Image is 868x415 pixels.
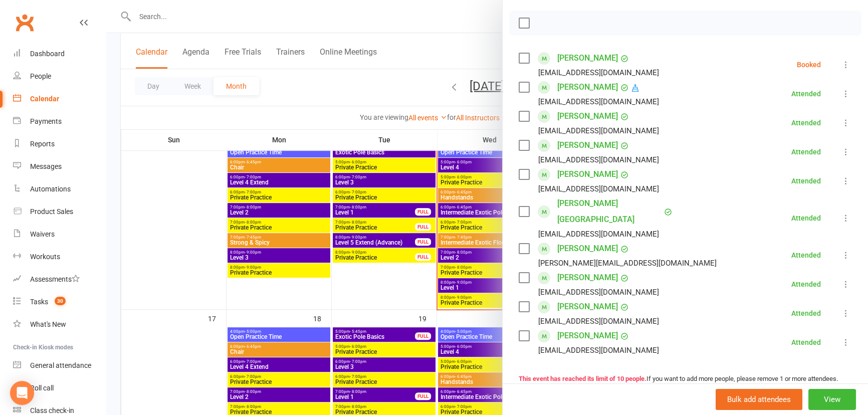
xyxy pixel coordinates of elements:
[13,133,106,155] a: Reports
[30,253,60,261] div: Workouts
[30,298,48,306] div: Tasks
[557,299,618,315] a: [PERSON_NAME]
[13,246,106,268] a: Workouts
[13,43,106,65] a: Dashboard
[13,223,106,246] a: Waivers
[13,155,106,178] a: Messages
[791,215,821,222] div: Attended
[557,195,662,228] a: [PERSON_NAME][GEOGRAPHIC_DATA]
[716,389,802,410] button: Bulk add attendees
[791,339,821,346] div: Attended
[30,320,66,328] div: What's New
[791,310,821,317] div: Attended
[13,65,106,88] a: People
[808,389,856,410] button: View
[557,79,618,95] a: [PERSON_NAME]
[557,166,618,182] a: [PERSON_NAME]
[13,377,106,399] a: Roll call
[538,286,659,299] div: [EMAIL_ADDRESS][DOMAIN_NAME]
[13,88,106,110] a: Calendar
[557,108,618,124] a: [PERSON_NAME]
[30,117,62,125] div: Payments
[538,344,659,357] div: [EMAIL_ADDRESS][DOMAIN_NAME]
[30,361,91,369] div: General attendance
[791,90,821,97] div: Attended
[791,148,821,155] div: Attended
[538,257,717,270] div: [PERSON_NAME][EMAIL_ADDRESS][DOMAIN_NAME]
[538,124,659,137] div: [EMAIL_ADDRESS][DOMAIN_NAME]
[30,162,62,170] div: Messages
[13,313,106,336] a: What's New
[557,137,618,153] a: [PERSON_NAME]
[30,140,55,148] div: Reports
[791,281,821,288] div: Attended
[30,384,54,392] div: Roll call
[538,182,659,195] div: [EMAIL_ADDRESS][DOMAIN_NAME]
[538,315,659,328] div: [EMAIL_ADDRESS][DOMAIN_NAME]
[557,50,618,66] a: [PERSON_NAME]
[538,66,659,79] div: [EMAIL_ADDRESS][DOMAIN_NAME]
[55,297,66,305] span: 30
[519,375,646,382] strong: This event has reached its limit of 10 people.
[557,328,618,344] a: [PERSON_NAME]
[30,207,73,216] div: Product Sales
[791,252,821,259] div: Attended
[30,230,55,238] div: Waivers
[519,374,852,384] div: If you want to add more people, please remove 1 or more attendees.
[791,177,821,184] div: Attended
[30,275,80,283] div: Assessments
[30,50,65,58] div: Dashboard
[13,291,106,313] a: Tasks 30
[797,61,821,68] div: Booked
[557,241,618,257] a: [PERSON_NAME]
[13,354,106,377] a: General attendance kiosk mode
[13,110,106,133] a: Payments
[13,200,106,223] a: Product Sales
[13,178,106,200] a: Automations
[12,10,37,35] a: Clubworx
[30,185,71,193] div: Automations
[538,228,659,241] div: [EMAIL_ADDRESS][DOMAIN_NAME]
[30,72,51,80] div: People
[30,406,74,414] div: Class check-in
[13,268,106,291] a: Assessments
[791,119,821,126] div: Attended
[538,95,659,108] div: [EMAIL_ADDRESS][DOMAIN_NAME]
[10,381,34,405] div: Open Intercom Messenger
[30,95,59,103] div: Calendar
[538,153,659,166] div: [EMAIL_ADDRESS][DOMAIN_NAME]
[557,270,618,286] a: [PERSON_NAME]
